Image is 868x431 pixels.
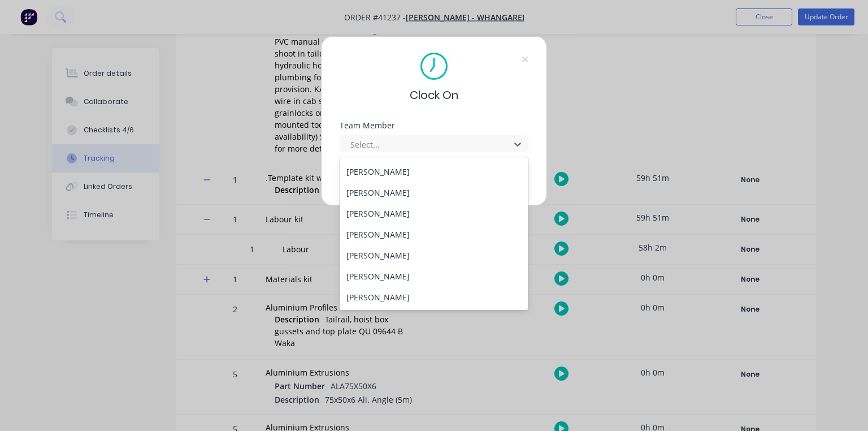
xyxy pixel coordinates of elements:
div: [PERSON_NAME] [340,266,528,287]
div: [PERSON_NAME] [340,161,528,182]
div: [PERSON_NAME] [340,182,528,203]
div: [PERSON_NAME] [340,287,528,308]
div: [PERSON_NAME] [340,245,528,266]
span: Clock On [410,87,458,104]
div: Team Member [340,122,528,130]
div: [PERSON_NAME] [340,224,528,245]
div: [PERSON_NAME] [340,203,528,224]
